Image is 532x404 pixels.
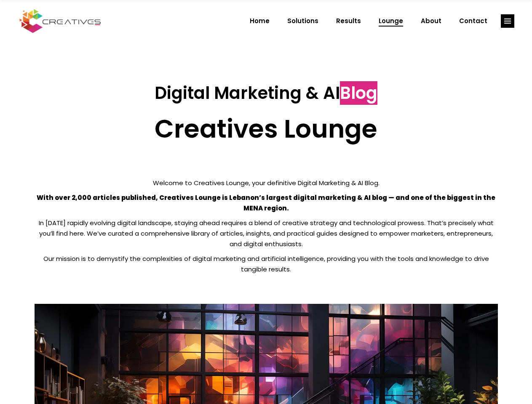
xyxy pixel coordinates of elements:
a: Solutions [278,10,327,32]
h3: Digital Marketing & AI [35,83,498,103]
a: Lounge [370,10,412,32]
img: Creatives [18,8,103,34]
span: Contact [459,10,487,32]
span: Lounge [379,10,403,32]
span: About [421,10,441,32]
p: In [DATE] rapidly evolving digital landscape, staying ahead requires a blend of creative strategy... [35,218,498,249]
p: Welcome to Creatives Lounge, your definitive Digital Marketing & AI Blog. [35,178,498,188]
a: link [501,14,514,28]
span: Solutions [287,10,318,32]
a: Home [241,10,278,32]
span: Blog [340,81,377,105]
a: About [412,10,450,32]
a: Contact [450,10,496,32]
strong: With over 2,000 articles published, Creatives Lounge is Lebanon’s largest digital marketing & AI ... [37,193,495,213]
a: Results [327,10,370,32]
span: Home [250,10,270,32]
h2: Creatives Lounge [35,114,498,144]
span: Results [336,10,361,32]
p: Our mission is to demystify the complexities of digital marketing and artificial intelligence, pr... [35,253,498,274]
